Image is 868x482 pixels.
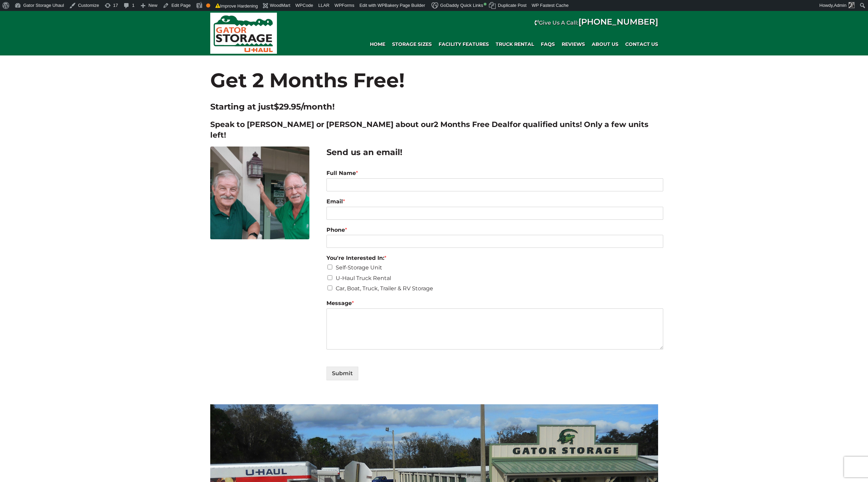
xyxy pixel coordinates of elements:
a: About Us [588,37,622,51]
div: OK [206,3,210,8]
h3: Speak to [PERSON_NAME] or [PERSON_NAME] about our for qualified units! Only a few units left! [210,119,658,141]
img: Gator Storage Uhaul [210,13,277,54]
label: You're Interested In: [326,255,663,262]
h1: Get 2 Months Free! [210,55,658,94]
a: Truck Rental [492,37,537,51]
span: Admin [834,3,846,8]
label: Phone [326,227,663,234]
label: Self-Storage Unit [336,264,382,271]
button: Submit [326,367,358,380]
span: 2 Months Free Deal [434,120,510,129]
span: Facility Features [439,41,489,47]
span: Truck Rental [496,41,534,47]
span: REVIEWS [562,41,585,47]
label: Message [326,300,663,307]
a: Home [366,37,389,51]
h2: Send us an email! [326,147,663,158]
span: About Us [592,41,618,47]
a: Facility Features [435,37,492,51]
label: U-Haul Truck Rental [336,275,391,281]
label: Email [326,198,663,205]
img: Dave and Terry [210,147,309,239]
a: Storage Sizes [389,37,435,51]
span: Contact Us [625,41,658,47]
span: FAQs [541,41,555,47]
strong: Give Us A Call: [539,20,658,26]
label: Car, Boat, Truck, Trailer & RV Storage [336,285,433,292]
a: REVIEWS [558,37,588,51]
a: FAQs [537,37,558,51]
img: icon [263,3,268,8]
span: $29.95/month [274,102,332,112]
h2: Starting at just ! [210,101,658,113]
span: Home [370,41,385,47]
a: [PHONE_NUMBER] [578,17,658,27]
div: Main navigation [280,37,662,51]
a: Contact Us [622,37,662,51]
span: Storage Sizes [392,41,432,47]
label: Full Name [326,170,663,177]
